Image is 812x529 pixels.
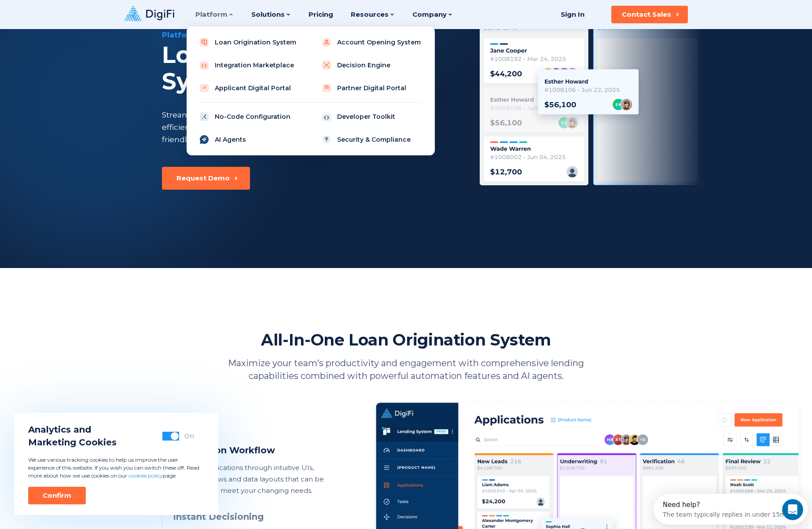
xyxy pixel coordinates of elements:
[173,444,333,457] h3: Application Workflow
[9,15,132,24] div: The team typically replies in under 15m
[782,499,803,520] iframe: Intercom live chat
[316,56,428,74] a: Decision Engine
[162,42,458,95] div: Loan Origination System
[316,131,428,148] a: Security & Compliance
[129,472,163,479] a: cookies policy
[194,108,305,125] a: No-Code Configuration
[611,6,688,23] button: Contact Sales
[162,167,250,190] button: Request Demo
[43,491,71,500] div: Confirm
[162,29,458,40] div: Platform
[28,456,204,480] p: We use various tracking cookies to help us improve the user experience of this website. If you wi...
[4,4,158,28] div: Open Intercom Messenger
[316,108,428,125] a: Developer Toolkit
[28,436,117,449] span: Marketing Cookies
[162,109,412,146] div: Streamline loan origination and empower your team to work efficiently and collaboratively with ou...
[184,432,194,441] div: On
[173,511,333,523] h3: Instant Decisioning
[550,6,595,23] a: Sign In
[194,79,305,97] a: Applicant Digital Portal
[261,330,551,350] h2: All-In-One Loan Origination System
[194,33,305,51] a: Loan Origination System
[194,131,305,148] a: AI Agents
[173,462,333,496] p: Manage applications through intuitive UIs, visual workflows and data layouts that can be configur...
[28,423,117,436] span: Analytics and
[176,174,230,183] div: Request Demo
[316,33,428,51] a: Account Opening System
[9,7,132,15] div: Need help?
[194,56,305,74] a: Integration Marketplace
[622,10,671,19] div: Contact Sales
[316,79,428,97] a: Partner Digital Portal
[215,357,598,382] p: Maximize your team’s productivity and engagement with comprehensive lending capabilities combined...
[654,494,808,525] iframe: Intercom live chat discovery launcher
[28,487,86,504] button: Confirm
